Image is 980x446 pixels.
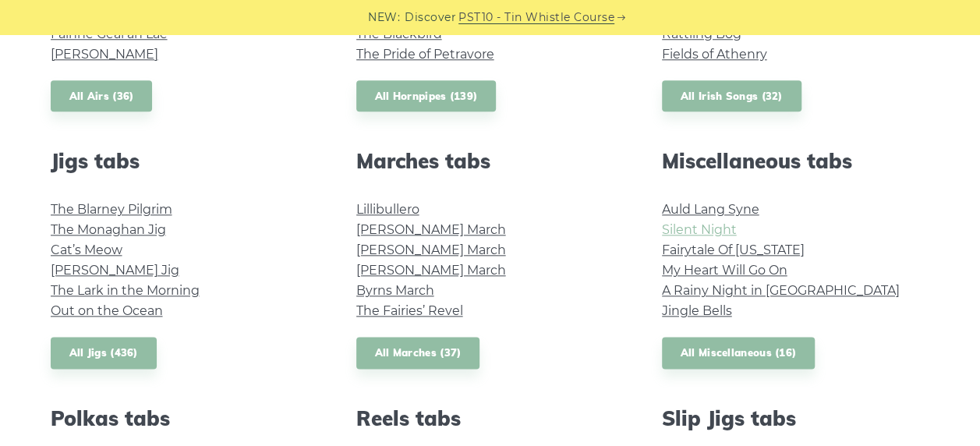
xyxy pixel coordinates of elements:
a: All Miscellaneous (16) [662,337,815,369]
a: The Blackbird [356,27,442,41]
a: A Rainy Night in [GEOGRAPHIC_DATA] [662,283,900,298]
a: PST10 - Tin Whistle Course [458,9,614,27]
a: Jingle Bells [662,303,732,318]
a: [PERSON_NAME] March [356,222,506,237]
span: NEW: [368,9,400,27]
a: [PERSON_NAME] Jig [51,263,179,278]
a: Rattling Bog [662,27,741,41]
a: [PERSON_NAME] March [356,242,506,257]
a: The Monaghan Jig [51,222,166,237]
a: My Heart Will Go On [662,263,787,278]
a: All Irish Songs (32) [662,80,801,112]
h2: Marches tabs [356,149,624,173]
h2: Polkas tabs [51,406,319,430]
a: [PERSON_NAME] March [356,263,506,278]
a: The Pride of Petravore [356,47,494,62]
a: Fairytale Of [US_STATE] [662,242,805,257]
a: Cat’s Meow [51,242,122,257]
h2: Slip Jigs tabs [662,406,930,430]
a: All Jigs (436) [51,337,157,369]
a: Out on the Ocean [51,303,163,318]
a: Lillibullero [356,202,419,217]
h2: Jigs tabs [51,149,319,173]
a: All Marches (37) [356,337,480,369]
a: Auld Lang Syne [662,202,759,217]
a: All Hornpipes (139) [356,80,497,112]
a: [PERSON_NAME] [51,47,158,62]
a: The Blarney Pilgrim [51,202,172,217]
h2: Reels tabs [356,406,624,430]
a: Silent Night [662,222,737,237]
a: The Lark in the Morning [51,283,200,298]
h2: Miscellaneous tabs [662,149,930,173]
a: Fáinne Geal an Lae [51,27,168,41]
a: All Airs (36) [51,80,153,112]
a: Byrns March [356,283,434,298]
a: The Fairies’ Revel [356,303,463,318]
span: Discover [405,9,456,27]
a: Fields of Athenry [662,47,767,62]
